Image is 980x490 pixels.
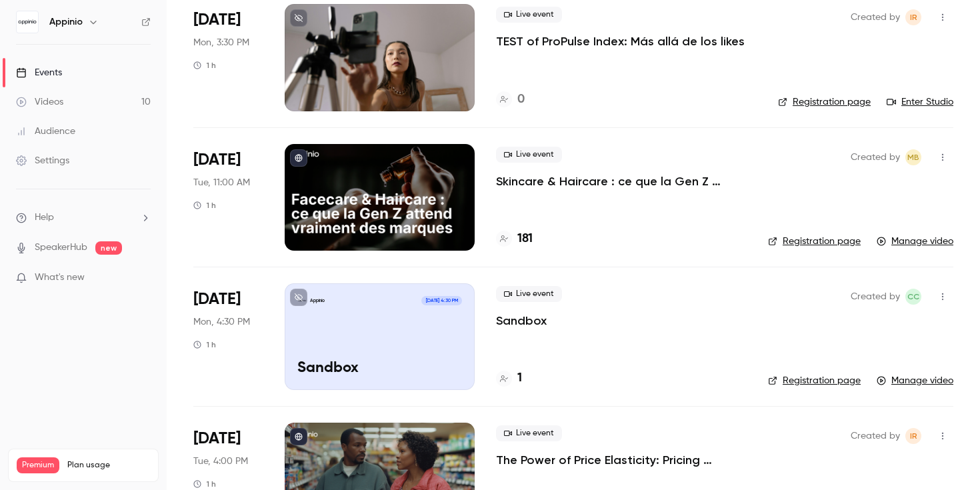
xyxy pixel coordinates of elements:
span: [DATE] 4:30 PM [421,296,461,305]
a: SandboxAppinio[DATE] 4:30 PMSandbox [285,283,475,390]
span: Charlotte Carpenter [905,289,921,305]
a: 0 [496,91,525,109]
div: 1 h [193,60,216,71]
div: 1 h [193,200,216,211]
span: [DATE] [193,9,241,31]
span: MB [907,149,919,165]
a: Sandbox [496,313,547,329]
a: 1 [496,369,522,387]
li: help-dropdown-opener [16,211,151,225]
span: [DATE] [193,289,241,310]
span: Created by [851,428,900,444]
span: Live event [496,286,562,302]
span: Mon, 3:30 PM [193,36,249,49]
a: Manage video [877,374,953,387]
span: Plan usage [67,460,150,471]
span: What's new [35,271,85,285]
span: new [95,241,122,255]
span: Created by [851,9,900,25]
a: The Power of Price Elasticity: Pricing Smarter Amid Economic Instability [496,452,747,468]
span: [DATE] [193,149,241,171]
span: Mon, 4:30 PM [193,315,250,329]
p: Appinio [310,297,325,304]
span: Created by [851,149,900,165]
div: Sep 15 Mon, 3:30 PM (Europe/Madrid) [193,4,263,111]
span: IR [910,9,917,25]
span: IR [910,428,917,444]
span: Tue, 4:00 PM [193,455,248,468]
h4: 1 [517,369,522,387]
a: Enter Studio [887,95,953,109]
div: Audience [16,125,75,138]
span: Live event [496,147,562,163]
span: Help [35,211,54,225]
div: 1 h [193,479,216,489]
span: Live event [496,7,562,23]
a: Registration page [778,95,871,109]
span: Margot Bres [905,149,921,165]
span: CC [907,289,919,305]
span: Tue, 11:00 AM [193,176,250,189]
a: Registration page [768,235,861,248]
span: Isabella Rentería Berrospe [905,428,921,444]
div: Sep 9 Tue, 11:00 AM (Europe/Paris) [193,144,263,251]
div: Settings [16,154,69,167]
a: 181 [496,230,533,248]
a: SpeakerHub [35,241,87,255]
h4: 0 [517,91,525,109]
a: Manage video [877,235,953,248]
div: Events [16,66,62,79]
span: Live event [496,425,562,441]
h4: 181 [517,230,533,248]
img: Appinio [17,11,38,33]
p: Sandbox [297,360,462,377]
span: Premium [17,457,59,473]
div: 1 h [193,339,216,350]
a: Skincare & Haircare : ce que la Gen Z attend vraiment des marques [496,173,747,189]
span: Isabella Rentería Berrospe [905,9,921,25]
a: Registration page [768,374,861,387]
div: Videos [16,95,63,109]
a: TEST of ProPulse Index: Más allá de los likes [496,33,745,49]
iframe: Noticeable Trigger [135,272,151,284]
span: [DATE] [193,428,241,449]
span: Created by [851,289,900,305]
h6: Appinio [49,15,83,29]
div: Jul 21 Mon, 3:30 PM (Europe/London) [193,283,263,390]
